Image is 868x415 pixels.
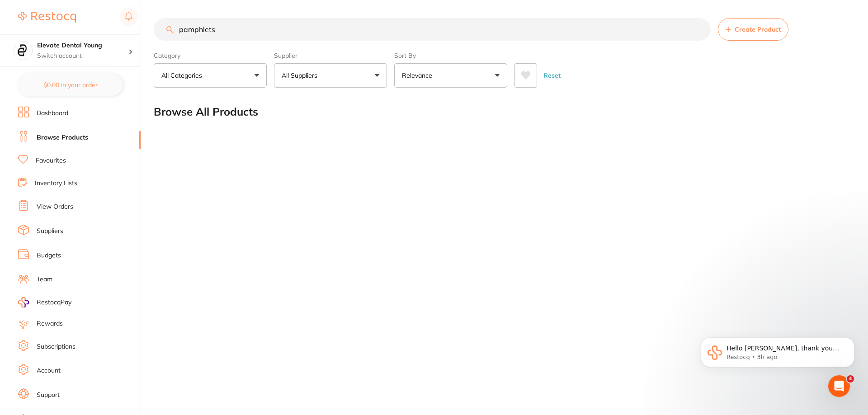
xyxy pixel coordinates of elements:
[37,319,63,328] a: Rewards
[18,297,71,308] a: RestocqPay
[154,106,258,118] h2: Browse All Products
[161,71,206,80] p: All Categories
[402,71,436,80] p: Relevance
[847,375,854,382] span: 4
[37,109,68,118] a: Dashboard
[274,63,387,88] button: All Suppliers
[718,18,788,41] button: Create Product
[37,298,71,307] span: RestocqPay
[394,63,507,88] button: Relevance
[735,26,781,33] span: Create Product
[37,202,73,211] a: View Orders
[18,7,76,28] a: Restocq Logo
[18,12,76,23] img: Restocq Logo
[154,18,711,41] input: Search Products
[37,133,88,142] a: Browse Products
[541,63,563,88] button: Reset
[37,51,128,61] p: Switch account
[18,74,123,96] button: $0.00 in your order
[37,41,128,50] h4: Elevate Dental Young
[394,51,507,60] label: Sort By
[37,227,63,236] a: Suppliers
[18,297,29,308] img: RestocqPay
[37,366,61,375] a: Account
[37,275,52,284] a: Team
[36,156,66,165] a: Favourites
[687,318,868,391] iframe: Intercom notifications message
[154,51,267,60] label: Category
[154,63,267,88] button: All Categories
[37,391,60,400] a: Support
[14,42,32,60] img: Elevate Dental Young
[37,251,61,260] a: Budgets
[282,71,321,80] p: All Suppliers
[274,51,387,60] label: Supplier
[35,179,77,188] a: Inventory Lists
[37,342,75,351] a: Subscriptions
[828,375,850,397] iframe: Intercom live chat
